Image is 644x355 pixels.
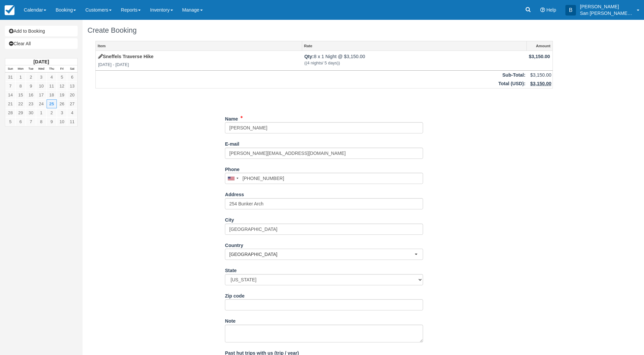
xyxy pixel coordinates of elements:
div: United States: +1 [225,173,240,184]
span: USD [512,81,522,86]
a: 26 [57,99,67,108]
a: 5 [5,117,16,126]
a: 4 [67,108,77,117]
a: 15 [16,90,26,99]
a: 10 [57,117,67,126]
a: 9 [26,82,36,90]
a: 29 [16,108,26,117]
a: 23 [26,99,36,108]
td: $3,150.00 [526,51,553,70]
a: 7 [26,117,36,126]
a: 8 [16,82,26,90]
td: $3,150.00 [526,70,553,79]
label: Note [225,315,235,325]
a: 30 [26,108,36,117]
a: 3 [36,73,46,82]
p: [PERSON_NAME] [580,3,633,10]
p: San [PERSON_NAME] Hut Systems [580,10,633,17]
a: 6 [16,117,26,126]
a: 6 [67,73,77,82]
a: 10 [36,82,46,90]
a: 2 [26,73,36,82]
a: Rate [302,41,526,51]
a: 27 [67,99,77,108]
th: Sat [67,65,77,73]
th: Sun [5,65,16,73]
a: 4 [47,73,57,82]
label: Address [225,189,244,198]
a: 17 [36,90,46,99]
a: 31 [5,73,16,82]
a: 3 [57,108,67,117]
u: $3,150.00 [530,81,551,86]
a: 16 [26,90,36,99]
a: Sneffels Traverse Hike [98,54,154,59]
a: Add to Booking [5,26,78,36]
img: checkfront-main-nav-mini-logo.png [5,5,15,15]
a: 13 [67,82,77,90]
span: [GEOGRAPHIC_DATA] [229,251,414,258]
td: 8 x 1 Night @ $3,150.00 [302,51,526,70]
label: Name [225,113,238,123]
a: 24 [36,99,46,108]
span: Help [546,7,556,13]
th: Wed [36,65,46,73]
label: City [225,214,234,224]
label: E-mail [225,138,239,148]
th: Mon [16,65,26,73]
a: 20 [67,90,77,99]
label: Country [225,240,243,249]
a: 11 [47,82,57,90]
a: 12 [57,82,67,90]
a: 28 [5,108,16,117]
a: Amount [527,41,553,51]
a: 2 [47,108,57,117]
a: Item [96,41,302,51]
th: Fri [57,65,67,73]
a: 1 [36,108,46,117]
a: 9 [47,117,57,126]
em: ((4 nights/ 5 days)) [304,60,524,66]
th: Thu [47,65,57,73]
a: 25 [47,99,57,108]
strong: Total ( ): [498,81,525,86]
label: State [225,265,236,274]
strong: Qty [304,54,314,59]
label: Zip code [225,290,244,300]
a: 19 [57,90,67,99]
a: 14 [5,90,16,99]
i: Help [540,8,545,12]
a: 1 [16,73,26,82]
em: [DATE] - [DATE] [98,62,300,68]
a: 7 [5,82,16,90]
a: Clear All [5,38,78,49]
th: Tue [26,65,36,73]
button: [GEOGRAPHIC_DATA] [225,249,423,260]
a: 21 [5,99,16,108]
h1: Create Booking [88,26,561,34]
div: B [565,5,576,16]
a: 22 [16,99,26,108]
strong: Sub-Total: [502,72,525,78]
strong: [DATE] [33,59,49,64]
a: 18 [47,90,57,99]
a: 5 [57,73,67,82]
label: Phone [225,164,239,173]
a: 8 [36,117,46,126]
a: 11 [67,117,77,126]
